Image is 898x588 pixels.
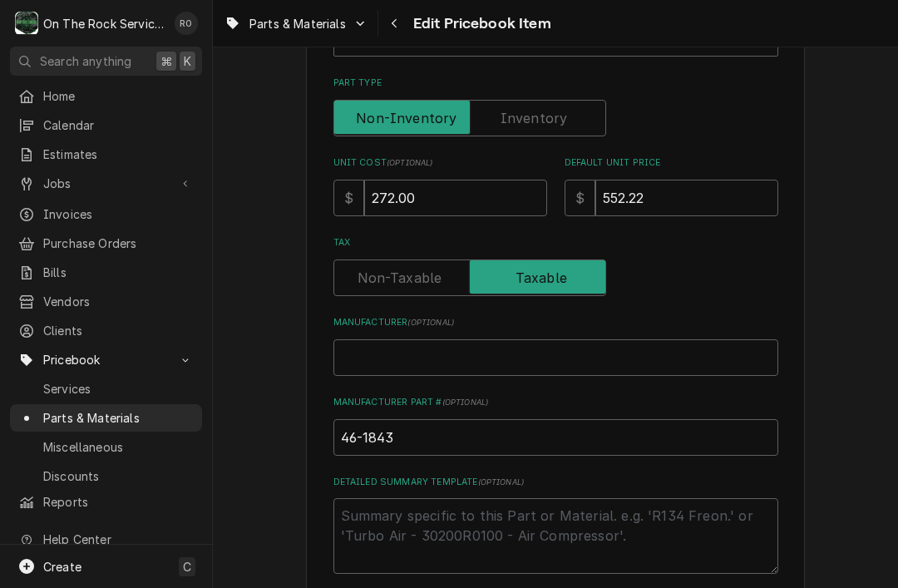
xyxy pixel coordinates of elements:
[333,396,778,409] label: Manufacturer Part #
[333,77,778,90] label: Part Type
[43,438,194,456] span: Miscellaneous
[333,476,778,489] label: Detailed Summary Template
[10,488,202,516] a: Reports
[43,409,194,427] span: Parts & Materials
[10,404,202,432] a: Parts & Materials
[565,180,595,216] div: $
[333,236,778,295] div: Tax
[15,12,38,35] div: O
[43,351,169,368] span: Pricebook
[160,52,172,70] span: ⌘
[43,146,194,163] span: Estimates
[10,346,202,373] a: Go to Pricebook
[43,116,194,134] span: Calendar
[184,52,191,70] span: K
[183,558,191,576] span: C
[43,175,169,192] span: Jobs
[43,493,194,511] span: Reports
[442,398,489,407] span: ( optional )
[333,180,364,216] div: $
[43,235,194,252] span: Purchase Orders
[10,375,202,403] a: Services
[407,318,454,327] span: ( optional )
[333,156,547,170] label: Unit Cost
[43,293,194,310] span: Vendors
[478,477,525,487] span: ( optional )
[565,156,778,215] div: Default Unit Price
[218,10,374,37] a: Go to Parts & Materials
[333,156,547,215] div: Unit Cost
[10,141,202,168] a: Estimates
[387,158,433,167] span: ( optional )
[10,230,202,257] a: Purchase Orders
[43,322,194,339] span: Clients
[43,380,194,398] span: Services
[10,317,202,344] a: Clients
[10,259,202,286] a: Bills
[10,462,202,490] a: Discounts
[408,12,551,35] span: Edit Pricebook Item
[175,12,198,35] div: Rich Ortega's Avatar
[10,111,202,139] a: Calendar
[333,236,778,250] label: Tax
[10,526,202,553] a: Go to Help Center
[10,47,202,76] button: Search anything⌘K
[15,12,38,35] div: On The Rock Services's Avatar
[43,531,192,548] span: Help Center
[43,264,194,281] span: Bills
[10,433,202,461] a: Miscellaneous
[175,12,198,35] div: RO
[43,560,81,574] span: Create
[10,200,202,228] a: Invoices
[43,15,165,32] div: On The Rock Services
[333,476,778,574] div: Detailed Summary Template
[249,15,346,32] span: Parts & Materials
[382,10,408,37] button: Navigate back
[333,77,778,136] div: Part Type
[10,288,202,315] a: Vendors
[10,170,202,197] a: Go to Jobs
[565,156,778,170] label: Default Unit Price
[43,205,194,223] span: Invoices
[40,52,131,70] span: Search anything
[43,87,194,105] span: Home
[333,316,778,329] label: Manufacturer
[333,316,778,375] div: Manufacturer
[333,396,778,455] div: Manufacturer Part #
[43,467,194,485] span: Discounts
[10,82,202,110] a: Home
